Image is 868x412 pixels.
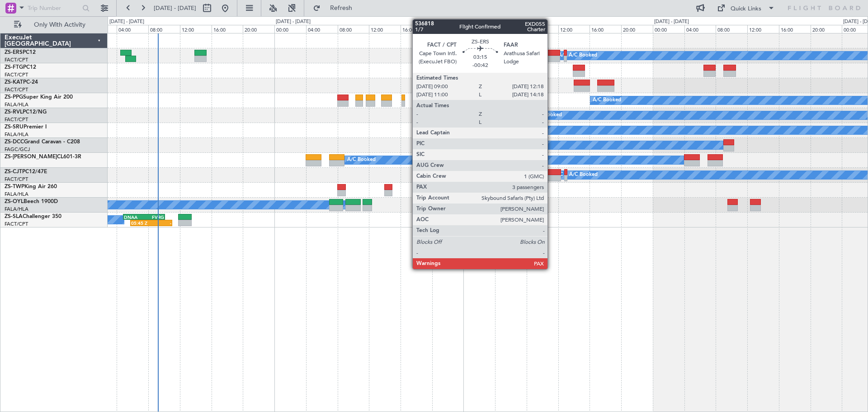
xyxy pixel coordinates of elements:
span: ZS-ERS [5,50,23,55]
div: 00:00 [653,25,684,33]
span: ZS-CJT [5,169,22,175]
a: FACT/CPT [5,221,28,227]
a: ZS-RVLPC12/NG [5,109,47,115]
span: ZS-[PERSON_NAME] [5,154,57,160]
a: ZS-TWPKing Air 260 [5,184,57,189]
span: ZS-KAT [5,80,23,85]
div: 00:00 [274,25,306,33]
span: [DATE] - [DATE] [154,4,196,12]
div: 20:00 [811,25,842,33]
a: ZS-PPGSuper King Air 200 [5,95,73,100]
div: 04:00 [306,25,338,33]
div: A/C Booked [505,123,534,137]
div: 12:00 [180,25,212,33]
a: ZS-DCCGrand Caravan - C208 [5,139,80,145]
span: Refresh [322,5,360,11]
div: A/C Booked [569,168,598,182]
div: 04:00 [684,25,716,33]
div: [DATE] - [DATE] [654,18,689,26]
span: ZS-SLA [5,214,23,219]
div: [DATE] - [DATE] [465,18,500,26]
span: ZS-FTG [5,65,23,70]
div: 16:00 [779,25,811,33]
div: A/C Booked [593,94,621,107]
a: ZS-FTGPC12 [5,65,36,70]
div: 16:00 [401,25,432,33]
a: FACT/CPT [5,176,28,183]
a: ZS-OYLBeech 1900D [5,199,58,204]
a: FALA/HLA [5,131,28,138]
div: 04:00 [117,25,148,33]
div: - [151,220,172,226]
div: 12:00 [558,25,590,33]
a: ZS-KATPC-24 [5,80,38,85]
span: Only With Activity [24,22,95,28]
div: A/C Unavailable [509,109,547,122]
a: FACT/CPT [5,116,28,123]
a: FACT/CPT [5,71,28,78]
span: ZS-DCC [5,139,24,145]
button: Quick Links [712,1,779,15]
div: A/C Booked [515,138,543,152]
a: FAGC/GCJ [5,146,30,153]
button: Refresh [309,1,363,15]
a: ZS-[PERSON_NAME]CL601-3R [5,154,81,160]
span: ZS-OYL [5,199,24,204]
span: ZS-RVL [5,109,23,115]
a: FACT/CPT [5,57,28,63]
div: 12:00 [369,25,401,33]
div: 05:45 Z [131,220,151,226]
div: A/C Booked [569,49,597,62]
div: 20:00 [243,25,274,33]
div: 08:00 [338,25,369,33]
div: A/C Booked [533,109,562,122]
a: ZS-ERSPC12 [5,50,36,55]
a: FALA/HLA [5,206,28,213]
a: ZS-SRUPremier I [5,124,47,130]
a: FACT/CPT [5,86,28,93]
div: DNAA [124,214,144,220]
span: ZS-PPG [5,95,23,100]
div: 16:00 [590,25,621,33]
a: ZS-CJTPC12/47E [5,169,47,175]
div: 16:00 [212,25,243,33]
div: Quick Links [731,5,761,14]
a: ZS-SLAChallenger 350 [5,214,61,219]
div: 12:00 [747,25,779,33]
a: FALA/HLA [5,101,28,108]
div: A/C Unavailable [509,49,547,62]
span: ZS-SRU [5,124,24,130]
div: [DATE] - [DATE] [276,18,311,26]
div: 04:00 [495,25,527,33]
div: [DATE] - [DATE] [109,18,144,26]
div: 00:00 [463,25,495,33]
div: 08:00 [148,25,180,33]
div: 08:00 [716,25,747,33]
div: 20:00 [432,25,464,33]
a: FALA/HLA [5,191,28,198]
div: A/C Booked [347,153,376,167]
div: 08:00 [527,25,558,33]
input: Trip Number [28,1,80,15]
button: Only With Activity [10,18,98,32]
span: ZS-TWP [5,184,24,189]
div: FVRG [144,214,165,220]
div: 20:00 [621,25,653,33]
